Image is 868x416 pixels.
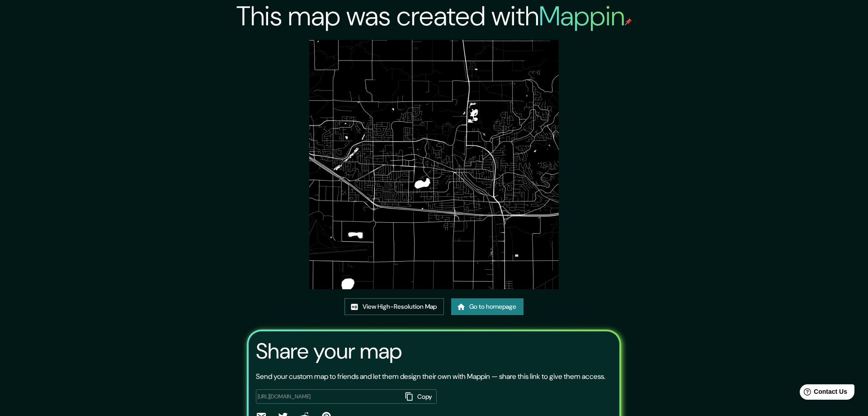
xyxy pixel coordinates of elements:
[451,298,524,315] a: Go to homepage
[625,18,632,25] img: mappin-pin
[309,40,558,289] img: created-map
[788,381,858,406] iframe: Help widget launcher
[256,371,605,382] p: Send your custom map to friends and let them design their own with Mappin — share this link to gi...
[256,339,402,364] h3: Share your map
[401,389,437,404] button: Copy
[344,298,444,315] a: View High-Resolution Map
